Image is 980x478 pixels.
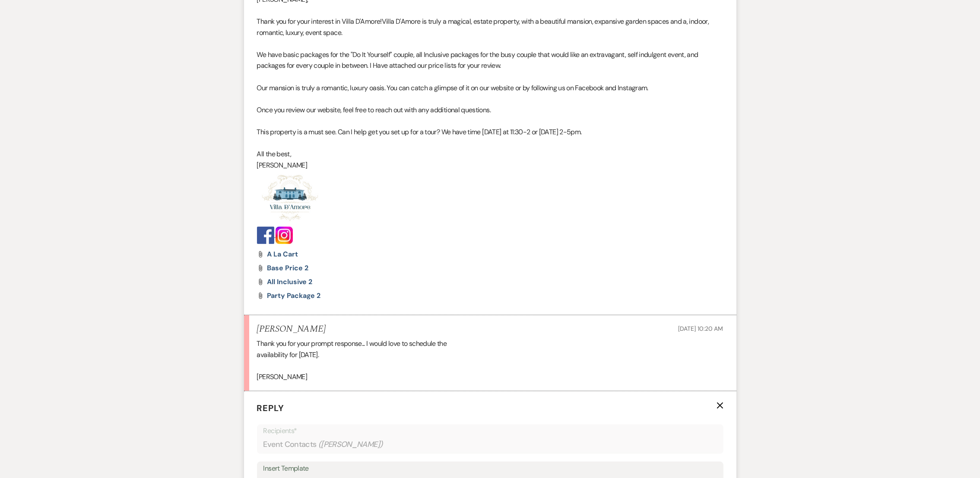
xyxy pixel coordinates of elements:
[267,251,298,258] a: a la cart
[257,83,648,92] span: Our mansion is truly a romantic, luxury oasis. You can catch a glimpse of it on our website or by...
[257,17,382,26] span: Thank you for your interest in Villa D'Amore!
[257,160,723,171] p: [PERSON_NAME]
[267,292,321,299] a: party package 2
[263,425,717,437] p: Recipients*
[257,17,709,37] span: Villa D'Amore is truly a magical, estate property, with a beautiful mansion, expansive garden spa...
[267,265,308,272] a: base price 2
[257,105,491,114] span: Once you review our website, feel free to reach out with any additional questions.
[267,277,313,286] span: All Inclusive 2
[267,250,298,259] span: a la cart
[679,325,723,332] span: [DATE] 10:20 AM
[267,291,321,300] span: party package 2
[257,50,698,70] span: We have basic packages for the "Do It Yourself" couple, all Inclusive packages for the busy coupl...
[257,402,285,414] span: Reply
[263,462,717,475] div: Insert Template
[263,436,717,453] div: Event Contacts
[267,279,313,285] a: All Inclusive 2
[257,324,326,335] h5: [PERSON_NAME]
[276,227,293,244] img: images.jpg
[257,149,292,158] span: All the best,
[318,439,383,450] span: ( [PERSON_NAME] )
[257,171,322,227] img: Screenshot 2025-01-23 at 12.29.24 PM.png
[257,227,274,244] img: Facebook_logo_(square).png
[257,338,723,382] div: Thank you for your prompt response... I would love to schedule the availability for [DATE]. [PERS...
[257,127,582,136] span: This property is a must see. Can I help get you set up for a tour? We have time [DATE] at 11:30-2...
[267,263,308,272] span: base price 2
